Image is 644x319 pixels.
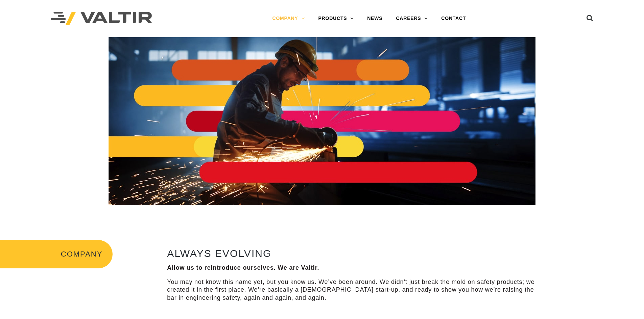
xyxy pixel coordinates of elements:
a: COMPANY [265,12,311,25]
p: You may not know this name yet, but you know us. We’ve been around. We didn’t just break the mold... [167,278,541,302]
a: CAREERS [389,12,434,25]
a: NEWS [360,12,389,25]
h2: ALWAYS EVOLVING [167,248,541,259]
img: Valtir [51,12,152,26]
strong: Allow us to reintroduce ourselves. We are Valtir. [167,264,319,271]
a: CONTACT [434,12,473,25]
a: PRODUCTS [311,12,360,25]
